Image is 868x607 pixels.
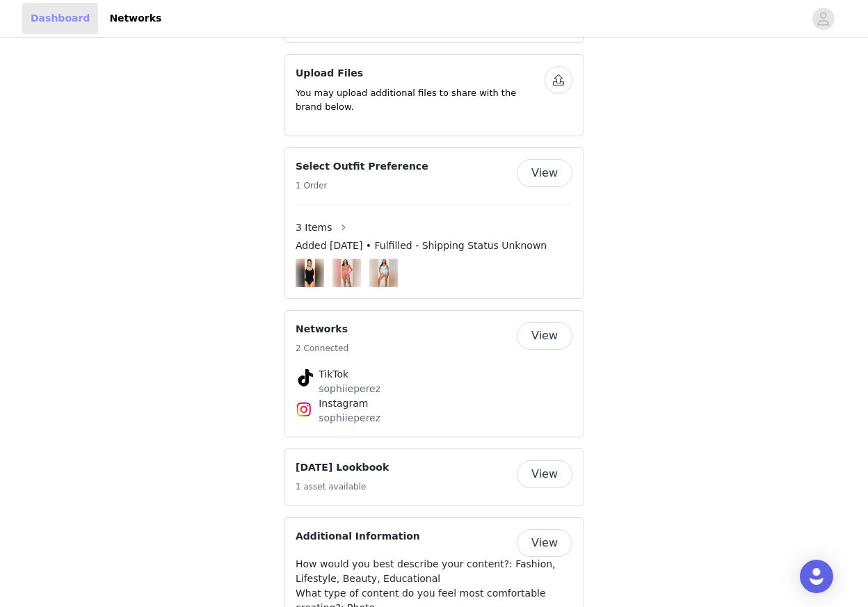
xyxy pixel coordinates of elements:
[296,480,389,493] h5: 1 asset available
[517,159,572,187] button: View
[517,460,572,488] button: View
[296,86,545,113] p: You may upload additional files to share with the brand below.
[296,460,389,475] h4: [DATE] Lookbook
[319,382,549,396] p: sophiieperez
[22,3,98,34] a: Dashboard
[369,255,398,291] img: Image Background Blur
[305,259,316,287] img: #16 OUTFIT
[284,310,584,437] div: Networks
[284,147,584,299] div: Select Outfit Preference
[101,3,170,34] a: Networks
[296,342,348,355] h5: 2 Connected
[319,367,549,382] h4: TikTok
[296,159,428,174] h4: Select Outfit Preference
[332,255,361,291] img: Image Background Blur
[296,322,348,337] h4: Networks
[800,560,833,593] div: Open Intercom Messenger
[296,179,428,192] h5: 1 Order
[296,238,547,253] span: Added [DATE] • Fulfilled - Shipping Status Unknown
[817,8,830,30] div: avatar
[296,401,312,418] img: Instagram Icon
[319,396,549,411] h4: Instagram
[296,220,332,235] span: 3 Items
[319,411,549,426] p: sophiieperez
[296,558,556,584] span: How would you best describe your content?: Fashion, Lifestyle, Beauty, Educational
[378,259,389,287] img: #14 OUTFIT
[284,448,584,506] div: September 2025 Lookbook
[296,66,545,81] h4: Upload Files
[517,529,572,557] button: View
[517,322,572,350] button: View
[296,255,324,291] img: Image Background Blur
[296,529,420,544] h4: Additional Information
[341,259,353,287] img: #13 OUTFIT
